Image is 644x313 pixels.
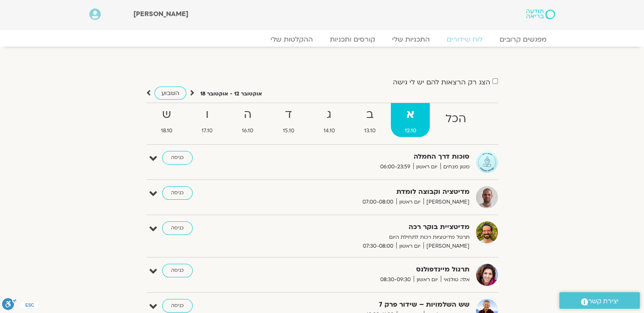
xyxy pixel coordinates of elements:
[262,233,470,242] p: תרגול מדיטציות רכות לתחילת היום
[391,126,430,135] span: 12.10
[269,126,308,135] span: 15.10
[396,198,423,207] span: יום ראשון
[155,87,186,100] a: השבוע
[188,105,227,124] strong: ו
[188,126,227,135] span: 17.10
[359,198,396,207] span: 07:00-08:00
[188,103,227,137] a: ו17.10
[310,105,348,124] strong: ג
[228,103,267,137] a: ה16.10
[262,151,470,162] strong: סוכות דרך החמלה
[162,299,193,313] a: כניסה
[269,105,308,124] strong: ד
[262,186,470,198] strong: מדיטציה וקבוצה לומדת
[228,105,267,124] strong: ה
[147,126,186,135] span: 18.10
[310,126,348,135] span: 14.10
[360,242,396,251] span: 07:30-08:00
[147,103,186,137] a: ש18.10
[262,221,470,233] strong: מדיטציית בוקר רכה
[228,126,267,135] span: 16.10
[384,35,438,44] a: התכניות שלי
[162,186,193,200] a: כניסה
[431,103,480,137] a: הכל
[423,198,470,207] span: [PERSON_NAME]
[393,78,490,86] label: הצג רק הרצאות להם יש לי גישה
[438,35,491,44] a: לוח שידורים
[391,105,430,124] strong: א
[162,151,193,165] a: כניסה
[321,35,384,44] a: קורסים ותכניות
[161,89,180,97] span: השבוע
[133,9,188,19] span: [PERSON_NAME]
[350,103,389,137] a: ב13.10
[396,242,423,251] span: יום ראשון
[269,103,308,137] a: ד15.10
[413,162,440,171] span: יום ראשון
[162,264,193,277] a: כניסה
[377,275,414,284] span: 08:30-09:30
[350,126,389,135] span: 13.10
[431,109,480,129] strong: הכל
[147,105,186,124] strong: ש
[200,89,262,98] p: אוקטובר 12 - אוקטובר 18
[491,35,555,44] a: מפגשים קרובים
[588,296,619,307] span: יצירת קשר
[262,299,470,310] strong: שש השלמויות – שידור פרק 7
[559,292,640,309] a: יצירת קשר
[440,162,470,171] span: מגוון מנחים
[262,35,321,44] a: ההקלטות שלי
[441,275,470,284] span: אלה טולנאי
[377,162,413,171] span: 06:00-23:59
[262,264,470,275] strong: תרגול מיינדפולנס
[423,242,470,251] span: [PERSON_NAME]
[350,105,389,124] strong: ב
[310,103,348,137] a: ג14.10
[162,221,193,235] a: כניסה
[414,275,441,284] span: יום ראשון
[89,35,555,44] nav: Menu
[391,103,430,137] a: א12.10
